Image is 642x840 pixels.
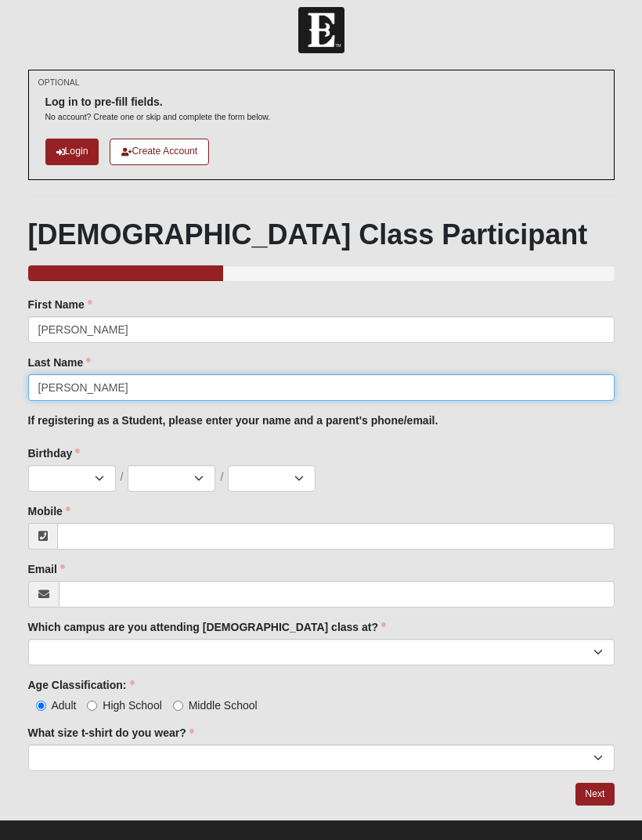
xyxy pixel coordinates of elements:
[28,297,92,312] label: First Name
[575,783,614,806] a: Next
[87,701,97,711] input: High School
[28,355,92,370] label: Last Name
[45,139,99,164] a: Login
[38,77,80,88] small: OPTIONAL
[28,218,615,251] h1: [DEMOGRAPHIC_DATA] Class Participant
[298,7,344,53] img: Church of Eleven22 Logo
[45,111,271,123] p: No account? Create one or skip and complete the form below.
[28,725,194,741] label: What size t-shirt do you wear?
[28,677,135,693] label: Age Classification:
[28,414,438,427] b: If registering as a Student, please enter your name and a parent's phone/email.
[173,701,183,711] input: Middle School
[28,619,387,635] label: Which campus are you attending [DEMOGRAPHIC_DATA] class at?
[28,503,70,519] label: Mobile
[220,469,223,486] span: /
[189,699,258,712] span: Middle School
[36,701,46,711] input: Adult
[103,699,162,712] span: High School
[121,469,124,486] span: /
[45,96,271,109] h6: Log in to pre-fill fields.
[28,561,65,577] label: Email
[110,139,209,164] a: Create Account
[28,445,81,461] label: Birthday
[52,699,77,712] span: Adult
